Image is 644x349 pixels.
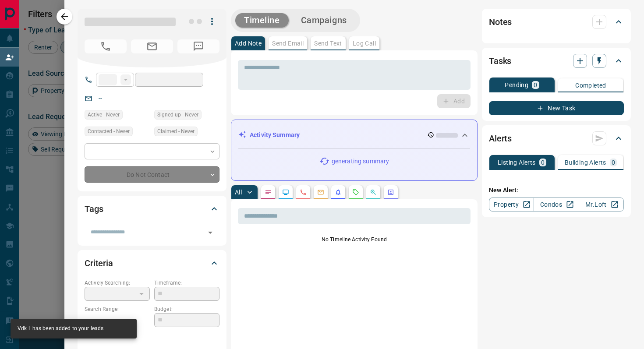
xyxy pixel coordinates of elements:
svg: Lead Browsing Activity [282,189,289,196]
p: New Alert: [489,186,624,195]
p: All [235,189,242,195]
h2: Notes [489,15,512,29]
h2: Tasks [489,54,511,68]
span: No Number [177,39,219,53]
svg: Opportunities [370,189,377,196]
a: Property [489,197,534,212]
p: No Timeline Activity Found [238,236,471,243]
div: Vdk L has been added to your leads [18,321,103,336]
h2: Alerts [489,131,512,145]
p: Building Alerts [565,159,606,166]
span: No Number [85,39,127,53]
svg: Calls [300,189,307,196]
p: Pending [505,82,528,88]
p: 0 [612,159,615,166]
p: -- - -- [85,313,150,328]
span: Active - Never [88,110,120,119]
p: Listing Alerts [498,159,536,166]
p: Add Note [235,40,262,46]
div: Do Not Contact [85,166,219,183]
p: Areas Searched: [85,332,219,340]
div: Tags [85,198,219,219]
a: Condos [534,197,579,212]
p: 0 [534,82,537,88]
span: Claimed - Never [157,127,195,136]
div: Criteria [85,253,219,274]
svg: Notes [265,189,272,196]
button: New Task [489,101,624,115]
p: Completed [575,82,606,88]
a: -- [99,95,102,102]
div: Tasks [489,50,624,71]
div: Notes [489,11,624,32]
svg: Emails [317,189,324,196]
button: Timeline [235,13,289,28]
p: Search Range: [85,305,150,313]
svg: Requests [352,189,359,196]
p: Actively Searching: [85,279,150,287]
p: Timeframe: [154,279,219,287]
span: No Email [131,39,173,53]
p: Activity Summary [250,130,300,140]
div: Alerts [489,128,624,149]
a: Mr.Loft [579,197,624,212]
svg: Listing Alerts [335,189,342,196]
button: Open [204,226,216,239]
p: generating summary [332,157,389,166]
div: Activity Summary [238,127,470,143]
button: Campaigns [292,13,356,28]
span: Signed up - Never [157,110,198,119]
span: Contacted - Never [88,127,130,136]
h2: Tags [85,202,103,216]
p: Budget: [154,305,219,313]
svg: Agent Actions [387,189,394,196]
h2: Criteria [85,256,113,270]
p: 0 [541,159,545,166]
